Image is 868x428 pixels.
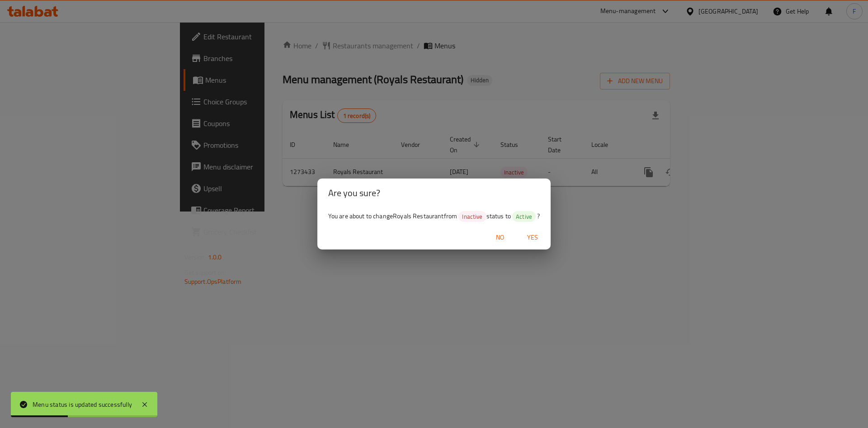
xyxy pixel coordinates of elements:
[518,229,547,246] button: Yes
[522,232,543,243] span: Yes
[458,211,486,222] div: Inactive
[33,400,132,409] div: Menu status is updated successfully
[512,211,536,222] div: Active
[328,186,540,200] h2: Are you sure?
[489,232,511,243] span: No
[486,229,514,246] button: No
[328,210,540,222] span: You are about to change Royals Restaurant from status to ?
[512,212,536,221] span: Active
[458,212,486,221] span: Inactive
